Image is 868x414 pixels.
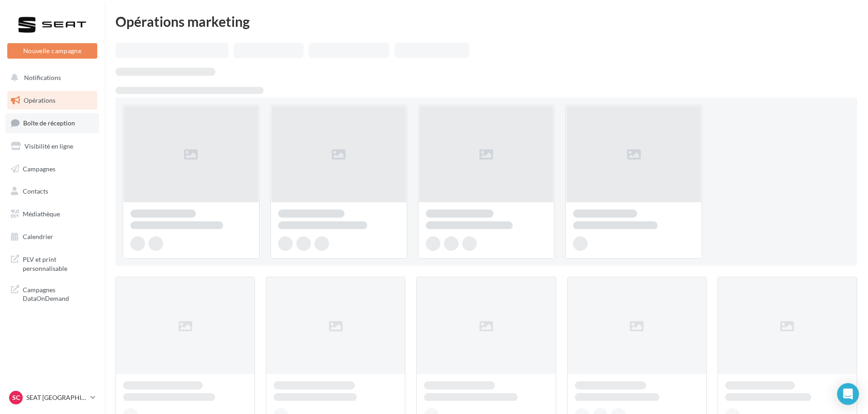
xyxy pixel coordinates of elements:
[23,284,94,303] span: Campagnes DataOnDemand
[23,165,55,172] span: Campagnes
[5,280,99,307] a: Campagnes DataOnDemand
[23,233,53,240] span: Calendrier
[7,389,97,406] a: SC SEAT [GEOGRAPHIC_DATA]
[12,393,20,402] span: SC
[23,210,60,218] span: Médiathèque
[23,119,75,127] span: Boîte de réception
[5,249,99,276] a: PLV et print personnalisable
[26,393,87,402] p: SEAT [GEOGRAPHIC_DATA]
[5,68,95,87] button: Notifications
[837,383,859,405] div: Open Intercom Messenger
[25,142,73,150] span: Visibilité en ligne
[24,96,55,104] span: Opérations
[7,43,97,59] button: Nouvelle campagne
[23,187,48,195] span: Contacts
[115,15,857,28] div: Opérations marketing
[5,160,99,179] a: Campagnes
[5,137,99,156] a: Visibilité en ligne
[5,113,99,133] a: Boîte de réception
[5,227,99,246] a: Calendrier
[5,182,99,201] a: Contacts
[5,91,99,110] a: Opérations
[23,253,94,273] span: PLV et print personnalisable
[24,74,61,81] span: Notifications
[5,205,99,224] a: Médiathèque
